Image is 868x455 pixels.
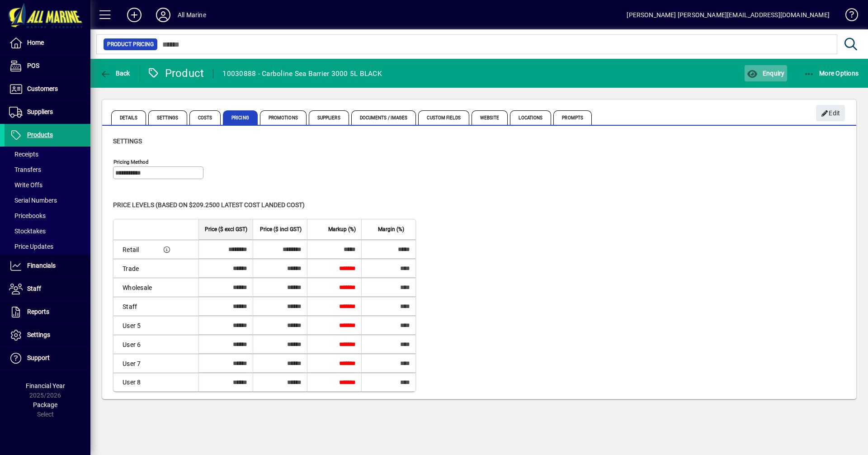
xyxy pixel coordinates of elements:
[27,85,58,92] span: Customers
[27,108,53,115] span: Suppliers
[113,137,142,145] span: Settings
[5,208,90,223] a: Pricebooks
[107,40,154,49] span: Product Pricing
[5,101,90,123] a: Suppliers
[9,151,38,158] span: Receipts
[260,224,302,234] span: Price ($ incl GST)
[148,110,187,125] span: Settings
[113,201,305,209] span: Price levels (based on $209.2500 Latest cost landed cost)
[113,373,157,391] td: User 8
[100,70,130,77] span: Back
[745,65,787,81] button: Enquiry
[839,2,857,31] a: Knowledge Base
[98,65,132,81] button: Back
[5,347,90,370] a: Support
[328,224,356,234] span: Markup (%)
[9,166,41,173] span: Transfers
[120,7,149,23] button: Add
[5,255,90,277] a: Financials
[5,32,90,54] a: Home
[747,70,784,77] span: Enquiry
[5,239,90,254] a: Price Updates
[113,159,149,165] mat-label: Pricing method
[9,197,57,204] span: Serial Numbers
[5,301,90,323] a: Reports
[27,39,44,46] span: Home
[378,224,404,234] span: Margin (%)
[27,262,56,269] span: Financials
[553,110,592,125] span: Prompts
[802,65,861,81] button: More Options
[5,177,90,193] a: Write Offs
[149,7,178,23] button: Profile
[113,259,157,278] td: Trade
[26,382,65,389] span: Financial Year
[260,110,307,125] span: Promotions
[5,162,90,177] a: Transfers
[627,8,830,22] div: [PERSON_NAME] [PERSON_NAME][EMAIL_ADDRESS][DOMAIN_NAME]
[816,105,845,121] button: Edit
[418,110,469,125] span: Custom Fields
[5,147,90,162] a: Receipts
[821,106,840,121] span: Edit
[33,401,57,408] span: Package
[147,66,204,81] div: Product
[804,70,859,77] span: More Options
[27,62,39,69] span: POS
[5,278,90,300] a: Staff
[5,223,90,239] a: Stocktakes
[9,181,42,189] span: Write Offs
[472,110,508,125] span: Website
[27,285,41,292] span: Staff
[27,331,50,338] span: Settings
[189,110,221,125] span: Costs
[27,131,53,138] span: Products
[5,55,90,77] a: POS
[111,110,146,125] span: Details
[309,110,349,125] span: Suppliers
[9,243,53,250] span: Price Updates
[113,297,157,316] td: Staff
[351,110,416,125] span: Documents / Images
[113,278,157,297] td: Wholesale
[113,316,157,335] td: User 5
[5,78,90,100] a: Customers
[113,240,157,259] td: Retail
[223,110,258,125] span: Pricing
[27,354,50,361] span: Support
[510,110,551,125] span: Locations
[113,354,157,373] td: User 7
[222,66,382,81] div: 10030888 - Carboline Sea Barrier 3000 5L BLACK
[113,335,157,354] td: User 6
[9,212,46,219] span: Pricebooks
[90,65,140,81] app-page-header-button: Back
[205,224,247,234] span: Price ($ excl GST)
[9,227,46,235] span: Stocktakes
[178,8,206,22] div: All Marine
[5,193,90,208] a: Serial Numbers
[27,308,49,315] span: Reports
[5,324,90,346] a: Settings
